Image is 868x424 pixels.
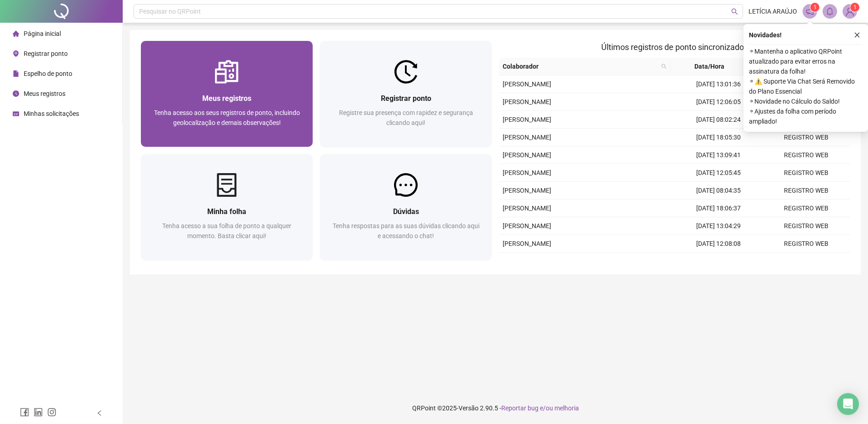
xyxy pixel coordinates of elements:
span: [PERSON_NAME] [503,205,551,212]
td: REGISTRO WEB [762,129,850,146]
a: Registrar pontoRegistre sua presença com rapidez e segurança clicando aqui! [320,41,492,147]
span: Últimos registros de ponto sincronizados [601,42,748,52]
span: [PERSON_NAME] [503,116,551,123]
sup: Atualize o seu contato no menu Meus Dados [850,3,859,12]
span: facebook [20,408,29,417]
span: Meus registros [24,90,65,97]
span: ⚬ ⚠️ Suporte Via Chat Será Removido do Plano Essencial [749,76,863,96]
span: schedule [13,110,19,117]
a: Minha folhaTenha acesso a sua folha de ponto a qualquer momento. Basta clicar aqui! [141,154,313,260]
span: [PERSON_NAME] [503,151,551,159]
td: REGISTRO WEB [762,146,850,164]
span: Registrar ponto [381,94,431,103]
span: Minhas solicitações [24,110,79,117]
span: Versão [459,404,479,412]
span: environment [13,50,19,57]
div: Open Intercom Messenger [837,393,859,415]
span: 1 [853,4,857,10]
span: search [731,8,738,15]
span: [PERSON_NAME] [503,98,551,105]
td: [DATE] 12:06:05 [674,93,762,111]
span: [PERSON_NAME] [503,240,551,247]
span: left [96,410,103,416]
span: linkedin [34,408,43,417]
span: Novidades ! [749,30,782,40]
td: [DATE] 12:05:45 [674,164,762,182]
a: Meus registrosTenha acesso aos seus registros de ponto, incluindo geolocalização e demais observa... [141,41,313,147]
span: Dúvidas [393,207,419,216]
span: Data/Hora [674,61,745,71]
span: LETÍCIA ARAÚJO [748,6,797,16]
footer: QRPoint © 2025 - 2.90.5 - [123,392,868,424]
span: bell [826,7,834,15]
span: Reportar bug e/ou melhoria [501,404,579,412]
span: Registre sua presença com rapidez e segurança clicando aqui! [339,109,473,126]
span: Página inicial [24,30,61,37]
span: Tenha acesso aos seus registros de ponto, incluindo geolocalização e demais observações! [154,109,300,126]
span: [PERSON_NAME] [503,134,551,141]
td: REGISTRO WEB [762,235,850,253]
span: Colaborador [503,61,658,71]
td: REGISTRO WEB [762,217,850,235]
sup: 1 [810,3,819,12]
td: [DATE] 18:05:30 [674,129,762,146]
span: search [661,64,667,69]
td: REGISTRO WEB [762,164,850,182]
span: [PERSON_NAME] [503,222,551,229]
span: clock-circle [13,90,19,97]
span: Minha folha [207,207,246,216]
span: instagram [47,408,56,417]
span: notification [806,7,814,15]
span: 1 [813,4,817,10]
span: [PERSON_NAME] [503,80,551,88]
td: [DATE] 08:05:16 [674,253,762,270]
span: Tenha acesso a sua folha de ponto a qualquer momento. Basta clicar aqui! [162,222,291,239]
td: [DATE] 18:06:37 [674,200,762,217]
td: REGISTRO WEB [762,200,850,217]
span: search [659,60,668,73]
span: Espelho de ponto [24,70,72,77]
span: [PERSON_NAME] [503,187,551,194]
span: Registrar ponto [24,50,68,57]
th: Data/Hora [670,58,756,75]
span: [PERSON_NAME] [503,169,551,176]
span: ⚬ Ajustes da folha com período ampliado! [749,106,863,126]
span: Tenha respostas para as suas dúvidas clicando aqui e acessando o chat! [333,222,479,239]
span: Meus registros [202,94,251,103]
span: ⚬ Mantenha o aplicativo QRPoint atualizado para evitar erros na assinatura da folha! [749,46,863,76]
span: close [854,32,860,38]
td: REGISTRO WEB [762,182,850,200]
td: [DATE] 13:04:29 [674,217,762,235]
span: ⚬ Novidade no Cálculo do Saldo! [749,96,863,106]
td: [DATE] 13:09:41 [674,146,762,164]
td: [DATE] 08:04:35 [674,182,762,200]
img: 83917 [843,5,857,18]
td: REGISTRO WEB [762,253,850,270]
td: [DATE] 08:02:24 [674,111,762,129]
span: file [13,70,19,77]
td: [DATE] 13:01:36 [674,75,762,93]
td: [DATE] 12:08:08 [674,235,762,253]
span: home [13,30,19,37]
a: DúvidasTenha respostas para as suas dúvidas clicando aqui e acessando o chat! [320,154,492,260]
